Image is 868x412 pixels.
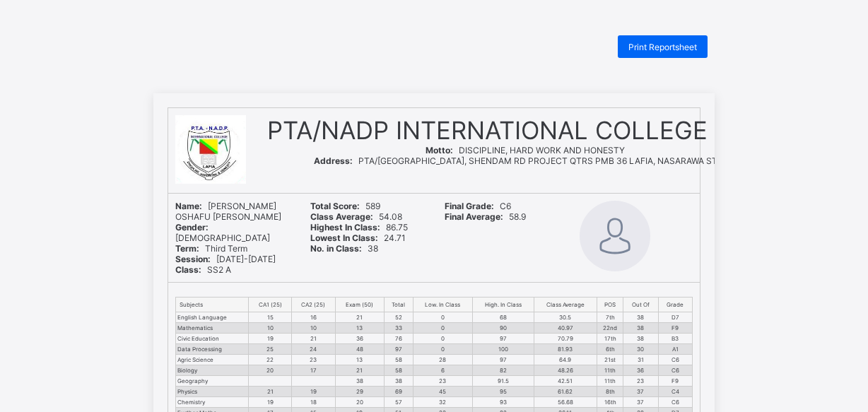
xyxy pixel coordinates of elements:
[472,387,534,397] td: 95
[310,233,406,243] span: 24.71
[310,201,380,211] span: 589
[623,312,659,323] td: 38
[472,334,534,344] td: 97
[291,323,335,334] td: 10
[176,334,249,344] td: Civic Education
[310,222,380,233] b: Highest In Class:
[658,344,692,355] td: A1
[175,254,276,264] span: [DATE]-[DATE]
[310,211,373,222] b: Class Average:
[176,298,249,312] th: Subjects
[597,334,623,344] td: 17th
[175,222,270,243] span: [DEMOGRAPHIC_DATA]
[249,355,292,365] td: 22
[175,222,209,233] b: Gender:
[291,365,335,376] td: 17
[445,201,494,211] b: Final Grade:
[249,344,292,355] td: 25
[534,323,597,334] td: 40.97
[176,323,249,334] td: Mathematics
[534,376,597,387] td: 42.51
[175,243,199,254] b: Term:
[175,201,202,211] b: Name:
[249,365,292,376] td: 20
[426,145,453,155] b: Motto:
[249,334,292,344] td: 19
[413,397,472,408] td: 32
[472,312,534,323] td: 68
[445,211,526,222] span: 58.9
[472,344,534,355] td: 100
[335,365,384,376] td: 21
[176,376,249,387] td: Geography
[658,323,692,334] td: F9
[249,323,292,334] td: 10
[291,312,335,323] td: 16
[384,376,413,387] td: 38
[384,397,413,408] td: 57
[597,397,623,408] td: 16th
[176,397,249,408] td: Chemistry
[534,355,597,365] td: 64.9
[314,155,737,166] span: PTA/[GEOGRAPHIC_DATA], SHENDAM RD PROJECT QTRS PMB 36 LAFIA, NASARAWA STATE.,
[384,387,413,397] td: 69
[658,387,692,397] td: C4
[445,201,511,211] span: C6
[335,355,384,365] td: 13
[597,312,623,323] td: 7th
[534,387,597,397] td: 61.62
[658,397,692,408] td: C6
[384,312,413,323] td: 52
[291,387,335,397] td: 19
[310,222,408,233] span: 86.75
[249,298,292,312] th: CA1 (25)
[291,397,335,408] td: 18
[623,387,659,397] td: 37
[413,312,472,323] td: 0
[249,397,292,408] td: 19
[623,397,659,408] td: 37
[413,376,472,387] td: 23
[413,355,472,365] td: 28
[267,115,783,145] span: PTA/NADP INTERNATIONAL COLLEGE LAFIA
[310,201,360,211] b: Total Score:
[413,344,472,355] td: 0
[413,334,472,344] td: 0
[628,42,697,52] span: Print Reportsheet
[623,298,659,312] th: Out Of
[597,365,623,376] td: 11th
[291,344,335,355] td: 24
[384,298,413,312] th: Total
[335,334,384,344] td: 36
[413,323,472,334] td: 0
[176,387,249,397] td: Physics
[597,323,623,334] td: 22nd
[335,387,384,397] td: 29
[335,312,384,323] td: 21
[597,376,623,387] td: 11th
[472,397,534,408] td: 93
[472,376,534,387] td: 91.5
[658,365,692,376] td: C6
[249,387,292,397] td: 21
[175,201,281,222] span: [PERSON_NAME] OSHAFU [PERSON_NAME]
[597,298,623,312] th: POS
[658,355,692,365] td: C6
[658,298,692,312] th: Grade
[175,243,247,254] span: Third Term
[658,376,692,387] td: F9
[291,298,335,312] th: CA2 (25)
[249,312,292,323] td: 15
[623,344,659,355] td: 30
[413,387,472,397] td: 45
[623,355,659,365] td: 31
[176,312,249,323] td: English Language
[597,387,623,397] td: 8th
[413,298,472,312] th: Low. In Class
[534,344,597,355] td: 81.93
[335,397,384,408] td: 20
[384,365,413,376] td: 58
[623,334,659,344] td: 38
[472,298,534,312] th: High. In Class
[175,254,211,264] b: Session:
